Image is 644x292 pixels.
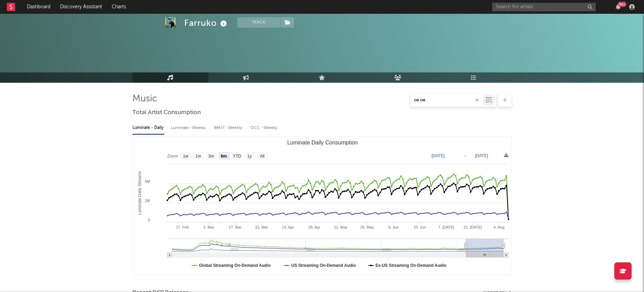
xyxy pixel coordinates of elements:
text: US Streaming On-Demand Audio [291,263,356,268]
text: 1y [247,154,252,159]
text: 28. Apr [308,225,320,229]
text: Luminate Daily Consumption [287,140,358,145]
div: Luminate - Daily [132,122,164,134]
text: → [463,153,467,158]
text: 21. [DATE] [463,225,482,229]
text: 23. Jun [414,225,426,229]
text: 31. Mar [255,225,268,229]
text: 4. Aug [494,225,504,229]
text: 0 [148,218,150,222]
text: Global Streaming On-Demand Audio [199,263,271,268]
text: Zoom [167,154,178,159]
div: Luminate - Weekly [171,122,207,134]
text: 2M [145,199,150,203]
text: [DATE] [475,153,488,158]
div: BMAT - Weekly [214,122,244,134]
input: Search by song name or URL [410,98,483,103]
text: 1w [183,154,188,159]
text: YTD [232,154,241,159]
text: 14. Apr [282,225,294,229]
text: 3m [208,154,214,159]
button: Track [237,17,280,28]
text: Luminate Daily Streams [137,171,142,215]
div: OCC - Weekly [250,122,278,134]
svg: Luminate Daily Consumption [133,137,512,275]
button: 99+ [616,4,621,10]
text: 9. Jun [388,225,398,229]
text: 17. Feb [176,225,189,229]
text: 4M [145,179,150,183]
text: All [260,154,264,159]
input: Search for artists [492,3,596,11]
text: 12. May [334,225,348,229]
text: Ex-US Streaming On-Demand Audio [375,263,446,268]
text: 6m [221,154,227,159]
text: 7. [DATE] [438,225,454,229]
text: 17. Mar [229,225,242,229]
div: 99 + [618,2,626,7]
div: Farruko [184,17,229,29]
text: 26. May [360,225,374,229]
text: 1m [195,154,201,159]
text: 3. Mar [203,225,214,229]
span: Total Artist Consumption [132,109,201,117]
text: [DATE] [432,153,445,158]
